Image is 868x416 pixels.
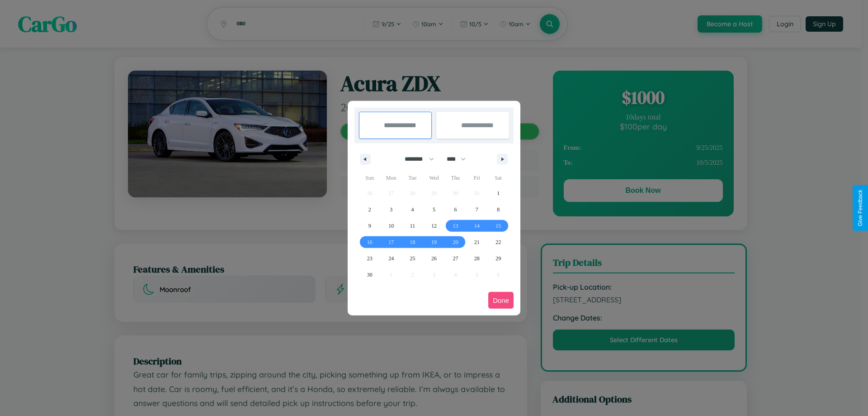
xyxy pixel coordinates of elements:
[495,234,501,250] span: 22
[474,218,480,234] span: 14
[857,190,863,226] div: Give Feedback
[488,218,509,234] button: 15
[445,234,466,250] button: 20
[402,218,423,234] button: 11
[402,171,423,185] span: Tue
[359,218,380,234] button: 9
[410,218,415,234] span: 11
[380,171,401,185] span: Mon
[359,234,380,250] button: 16
[431,250,437,267] span: 26
[402,234,423,250] button: 18
[368,218,371,234] span: 9
[359,250,380,267] button: 23
[453,250,458,267] span: 27
[488,201,509,218] button: 8
[474,234,480,250] span: 21
[454,201,457,218] span: 6
[367,250,373,267] span: 23
[466,201,487,218] button: 7
[410,234,415,250] span: 18
[359,171,380,185] span: Sun
[474,250,480,267] span: 28
[453,234,458,250] span: 20
[466,250,487,267] button: 28
[466,218,487,234] button: 14
[495,218,501,234] span: 15
[423,250,444,267] button: 26
[390,201,392,218] span: 3
[411,201,414,218] span: 4
[388,234,394,250] span: 17
[410,250,415,267] span: 25
[380,201,401,218] button: 3
[488,185,509,201] button: 1
[497,185,500,201] span: 1
[466,171,487,185] span: Fri
[423,234,444,250] button: 19
[380,250,401,267] button: 24
[476,201,478,218] span: 7
[488,234,509,250] button: 22
[433,201,435,218] span: 5
[367,234,373,250] span: 16
[466,234,487,250] button: 21
[423,201,444,218] button: 5
[431,218,437,234] span: 12
[445,171,466,185] span: Thu
[423,218,444,234] button: 12
[495,250,501,267] span: 29
[445,218,466,234] button: 13
[431,234,437,250] span: 19
[453,218,458,234] span: 13
[423,171,444,185] span: Wed
[388,250,394,267] span: 24
[402,250,423,267] button: 25
[359,201,380,218] button: 2
[445,250,466,267] button: 27
[359,267,380,283] button: 30
[402,201,423,218] button: 4
[380,234,401,250] button: 17
[488,250,509,267] button: 29
[380,218,401,234] button: 10
[367,267,373,283] span: 30
[388,218,394,234] span: 10
[445,201,466,218] button: 6
[488,171,509,185] span: Sat
[488,292,514,309] button: Done
[368,201,371,218] span: 2
[497,201,500,218] span: 8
